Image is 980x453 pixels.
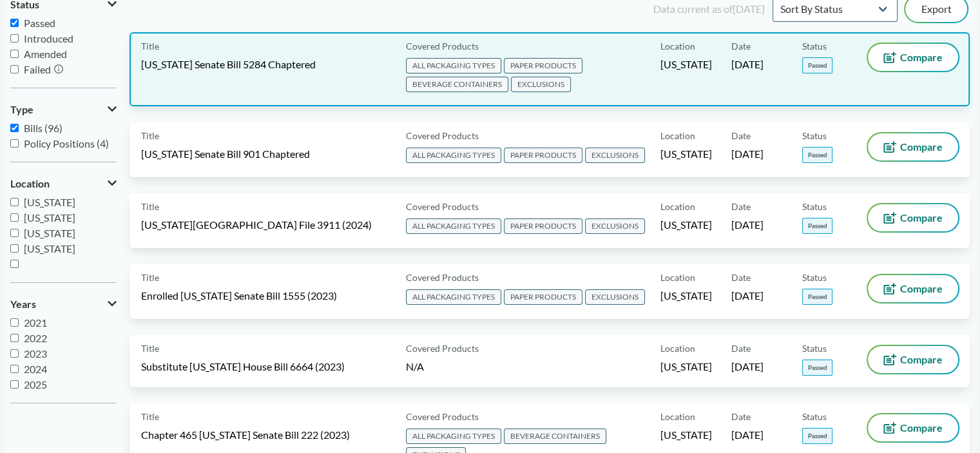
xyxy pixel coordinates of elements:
[10,34,19,43] input: Introduced
[406,148,501,163] span: ALL PACKAGING TYPES
[24,363,47,375] span: 2024
[731,147,764,161] span: [DATE]
[900,354,943,365] span: Compare
[802,129,827,142] span: Status
[731,271,751,284] span: Date
[731,39,751,53] span: Date
[585,289,645,305] span: EXCLUSIONS
[141,342,159,355] span: Title
[24,48,67,60] span: Amended
[900,213,943,223] span: Compare
[10,334,19,342] input: 2022
[24,316,47,329] span: 2021
[900,142,943,152] span: Compare
[802,428,832,444] span: Passed
[141,410,159,423] span: Title
[731,218,764,232] span: [DATE]
[406,360,424,372] span: N/A
[10,139,19,148] input: Policy Positions (4)
[868,275,958,302] button: Compare
[802,200,827,213] span: Status
[24,242,75,255] span: [US_STATE]
[24,137,109,149] span: Policy Positions (4)
[10,229,19,237] input: [US_STATE]
[10,380,19,389] input: 2025
[660,57,712,72] span: [US_STATE]
[24,122,62,134] span: Bills (96)
[660,342,695,355] span: Location
[10,244,19,253] input: [US_STATE]
[141,147,310,161] span: [US_STATE] Senate Bill 901 Chaptered
[406,271,479,284] span: Covered Products
[10,298,36,310] span: Years
[141,360,345,374] span: Substitute [US_STATE] House Bill 6664 (2023)
[660,410,695,423] span: Location
[585,218,645,234] span: EXCLUSIONS
[802,271,827,284] span: Status
[406,342,479,355] span: Covered Products
[868,133,958,160] button: Compare
[10,19,19,27] input: Passed
[802,410,827,423] span: Status
[660,129,695,142] span: Location
[141,200,159,213] span: Title
[660,39,695,53] span: Location
[10,198,19,206] input: [US_STATE]
[868,204,958,231] button: Compare
[24,332,47,344] span: 2022
[731,410,751,423] span: Date
[731,129,751,142] span: Date
[141,271,159,284] span: Title
[868,346,958,373] button: Compare
[406,129,479,142] span: Covered Products
[731,360,764,374] span: [DATE]
[504,148,582,163] span: PAPER PRODUCTS
[504,429,606,444] span: BEVERAGE CONTAINERS
[585,148,645,163] span: EXCLUSIONS
[802,39,827,53] span: Status
[141,428,350,442] span: Chapter 465 [US_STATE] Senate Bill 222 (2023)
[24,211,75,224] span: [US_STATE]
[141,57,316,72] span: [US_STATE] Senate Bill 5284 Chaptered
[24,227,75,239] span: [US_STATE]
[10,365,19,373] input: 2024
[24,32,73,44] span: Introduced
[141,289,337,303] span: Enrolled [US_STATE] Senate Bill 1555 (2023)
[24,196,75,208] span: [US_STATE]
[660,360,712,374] span: [US_STATE]
[802,147,832,163] span: Passed
[10,178,50,189] span: Location
[660,271,695,284] span: Location
[10,104,34,115] span: Type
[406,39,479,53] span: Covered Products
[10,318,19,327] input: 2021
[10,293,117,315] button: Years
[504,218,582,234] span: PAPER PRODUCTS
[406,289,501,305] span: ALL PACKAGING TYPES
[141,129,159,142] span: Title
[868,414,958,441] button: Compare
[900,284,943,294] span: Compare
[731,57,764,72] span: [DATE]
[802,218,832,234] span: Passed
[660,147,712,161] span: [US_STATE]
[802,57,832,73] span: Passed
[10,124,19,132] input: Bills (96)
[802,360,832,376] span: Passed
[406,218,501,234] span: ALL PACKAGING TYPES
[10,260,19,268] input: [GEOGRAPHIC_DATA]
[504,289,582,305] span: PAPER PRODUCTS
[660,289,712,303] span: [US_STATE]
[802,289,832,305] span: Passed
[10,99,117,120] button: Type
[511,77,571,92] span: EXCLUSIONS
[731,342,751,355] span: Date
[731,200,751,213] span: Date
[141,218,372,232] span: [US_STATE][GEOGRAPHIC_DATA] File 3911 (2024)
[406,410,479,423] span: Covered Products
[24,17,55,29] span: Passed
[660,200,695,213] span: Location
[10,349,19,358] input: 2023
[10,213,19,222] input: [US_STATE]
[24,347,47,360] span: 2023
